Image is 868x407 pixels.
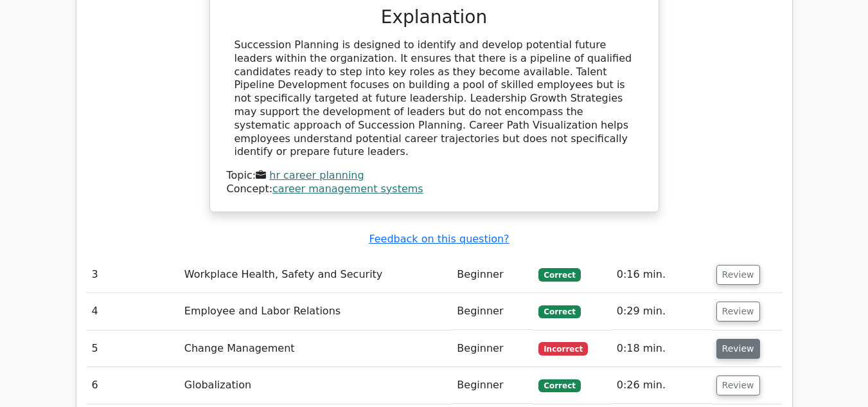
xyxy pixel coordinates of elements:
div: Topic: [227,169,642,183]
td: Employee and Labor Relations [179,293,452,330]
button: Review [716,375,760,395]
td: 0:29 min. [612,293,711,330]
button: Review [716,265,760,285]
div: Succession Planning is designed to identify and develop potential future leaders within the organ... [235,39,634,159]
td: 5 [87,330,179,367]
td: 0:26 min. [612,367,711,404]
a: Feedback on this question? [369,233,509,245]
td: Workplace Health, Safety and Security [179,257,452,293]
span: Incorrect [538,342,588,355]
a: career management systems [272,183,423,195]
a: hr career planning [269,169,364,181]
td: Globalization [179,367,452,404]
td: Change Management [179,330,452,367]
td: 4 [87,293,179,330]
td: 0:18 min. [612,330,711,367]
button: Review [716,339,760,359]
td: 3 [87,257,179,293]
div: Concept: [227,183,642,196]
td: Beginner [452,257,533,293]
td: Beginner [452,367,533,404]
h3: Explanation [235,6,634,28]
span: Correct [538,305,580,318]
td: Beginner [452,330,533,367]
td: Beginner [452,293,533,330]
td: 0:16 min. [612,257,711,293]
span: Correct [538,379,580,392]
button: Review [716,302,760,321]
td: 6 [87,367,179,404]
span: Correct [538,268,580,281]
